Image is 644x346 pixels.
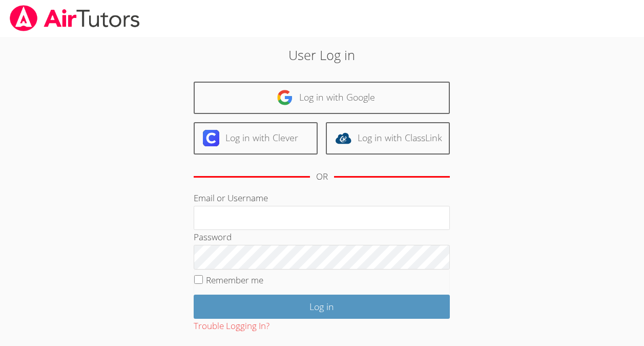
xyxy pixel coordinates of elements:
label: Remember me [206,274,263,286]
img: google-logo-50288ca7cdecda66e5e0955fdab243c47b7ad437acaf1139b6f446037453330a.svg [277,89,293,106]
img: classlink-logo-d6bb404cc1216ec64c9a2012d9dc4662098be43eaf13dc465df04b49fa7ab582.svg [335,130,351,146]
label: Email or Username [194,192,268,204]
img: clever-logo-6eab21bc6e7a338710f1a6ff85c0baf02591cd810cc4098c63d3a4b26e2feb20.svg [203,130,219,146]
a: Log in with ClassLink [326,122,450,155]
a: Log in with Clever [194,122,318,155]
h2: User Log in [148,45,496,65]
input: Log in [194,295,450,319]
a: Log in with Google [194,82,450,114]
div: OR [316,169,328,184]
button: Trouble Logging In? [194,319,269,334]
label: Password [194,231,232,243]
img: airtutors_banner-c4298cdbf04f3fff15de1276eac7730deb9818008684d7c2e4769d2f7ddbe033.png [9,5,141,31]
